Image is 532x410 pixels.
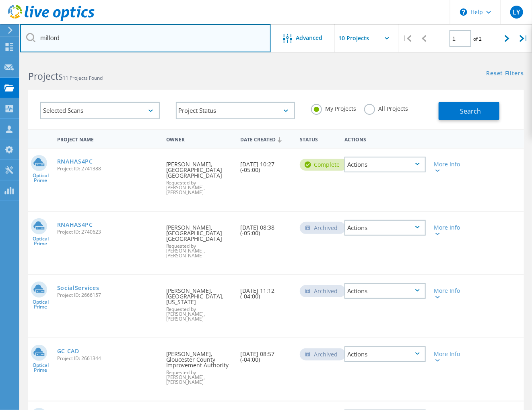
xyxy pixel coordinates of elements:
[28,300,53,309] span: Optical Prime
[300,222,346,234] div: Archived
[40,102,160,119] div: Selected Scans
[236,275,296,307] div: [DATE] 11:12 (-04:00)
[300,348,346,360] div: Archived
[296,131,340,146] div: Status
[162,131,237,146] div: Owner
[487,70,524,77] a: Reset Filters
[28,173,53,183] span: Optical Prime
[236,149,296,181] div: [DATE] 10:27 (-05:00)
[57,293,158,298] span: Project ID: 2666157
[399,24,416,53] div: |
[57,166,158,171] span: Project ID: 2741388
[57,222,93,228] a: RNAHAS4PC
[434,351,466,362] div: More Info
[57,159,93,164] a: RNAHAS4PC
[340,131,430,146] div: Actions
[166,307,233,321] span: Requested by [PERSON_NAME], [PERSON_NAME]
[516,24,532,53] div: |
[57,230,158,234] span: Project ID: 2740623
[344,346,426,362] div: Actions
[176,102,295,119] div: Project Status
[311,104,356,112] label: My Projects
[166,370,233,385] span: Requested by [PERSON_NAME], [PERSON_NAME]
[344,283,426,299] div: Actions
[434,162,466,173] div: More Info
[28,363,53,373] span: Optical Prime
[28,70,63,83] b: Projects
[162,149,237,203] div: [PERSON_NAME], [GEOGRAPHIC_DATA] [GEOGRAPHIC_DATA]
[28,236,53,246] span: Optical Prime
[364,104,408,112] label: All Projects
[460,107,481,116] span: Search
[166,180,233,195] span: Requested by [PERSON_NAME], [PERSON_NAME]
[166,244,233,258] span: Requested by [PERSON_NAME], [PERSON_NAME]
[434,225,466,236] div: More Info
[300,285,346,297] div: Archived
[162,338,237,393] div: [PERSON_NAME], Gloucester County Improvement Authority
[344,157,426,172] div: Actions
[53,131,162,146] div: Project Name
[513,9,520,15] span: LY
[20,24,271,52] input: Search projects by name, owner, ID, company, etc
[63,75,103,81] span: 11 Projects Found
[296,35,323,41] span: Advanced
[8,17,95,23] a: Live Optics Dashboard
[57,356,158,361] span: Project ID: 2661344
[162,275,237,329] div: [PERSON_NAME], [GEOGRAPHIC_DATA], [US_STATE]
[57,348,79,354] a: GC CAD
[162,212,237,266] div: [PERSON_NAME], [GEOGRAPHIC_DATA] [GEOGRAPHIC_DATA]
[344,220,426,236] div: Actions
[236,338,296,371] div: [DATE] 08:57 (-04:00)
[439,102,499,120] button: Search
[300,159,348,171] div: Complete
[434,288,466,299] div: More Info
[236,131,296,147] div: Date Created
[236,212,296,244] div: [DATE] 08:38 (-05:00)
[460,8,467,16] svg: \n
[57,285,99,291] a: SocialServices
[473,35,482,42] span: of 2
